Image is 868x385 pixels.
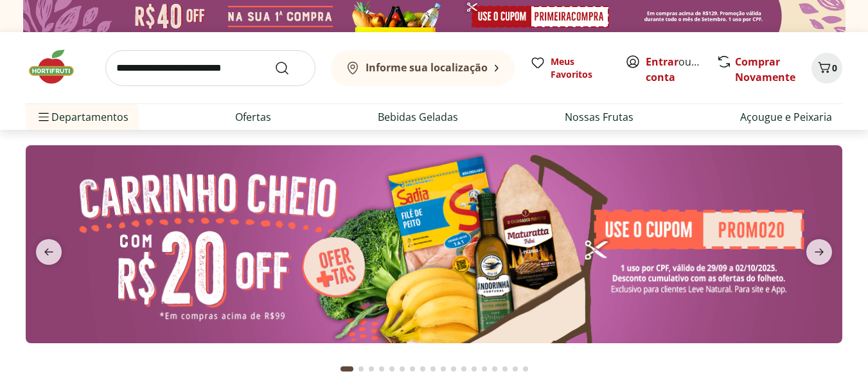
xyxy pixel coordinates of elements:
b: Informe sua localização [366,60,488,75]
button: Go to page 16 from fs-carousel [500,354,510,384]
button: Go to page 5 from fs-carousel [387,354,397,384]
a: Bebidas Geladas [378,109,458,125]
button: Carrinho [811,53,842,84]
button: Go to page 14 from fs-carousel [479,354,490,384]
button: Go to page 7 from fs-carousel [407,354,418,384]
a: Meus Favoritos [530,55,610,81]
img: cupom [26,145,842,343]
a: Comprar Novamente [735,55,795,84]
img: Hortifruti [26,48,90,86]
button: Go to page 8 from fs-carousel [418,354,428,384]
button: previous [26,239,72,265]
button: Go to page 4 from fs-carousel [376,354,387,384]
input: search [105,50,315,86]
a: Nossas Frutas [565,109,633,125]
button: Go to page 11 from fs-carousel [448,354,459,384]
button: Go to page 17 from fs-carousel [510,354,520,384]
button: Go to page 15 from fs-carousel [490,354,500,384]
button: Current page from fs-carousel [338,354,356,384]
span: ou [646,54,703,85]
button: Go to page 9 from fs-carousel [428,354,438,384]
button: Informe sua localização [331,50,515,86]
span: Departamentos [36,102,128,132]
button: next [796,239,842,265]
button: Submit Search [274,60,305,76]
button: Go to page 18 from fs-carousel [520,354,531,384]
a: Ofertas [235,109,271,125]
button: Go to page 2 from fs-carousel [356,354,366,384]
button: Go to page 12 from fs-carousel [459,354,469,384]
span: 0 [832,62,837,74]
a: Criar conta [646,55,716,84]
button: Menu [36,102,51,132]
button: Go to page 10 from fs-carousel [438,354,448,384]
a: Entrar [646,55,678,69]
span: Meus Favoritos [551,55,610,81]
button: Go to page 3 from fs-carousel [366,354,376,384]
button: Go to page 6 from fs-carousel [397,354,407,384]
button: Go to page 13 from fs-carousel [469,354,479,384]
a: Açougue e Peixaria [740,109,832,125]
